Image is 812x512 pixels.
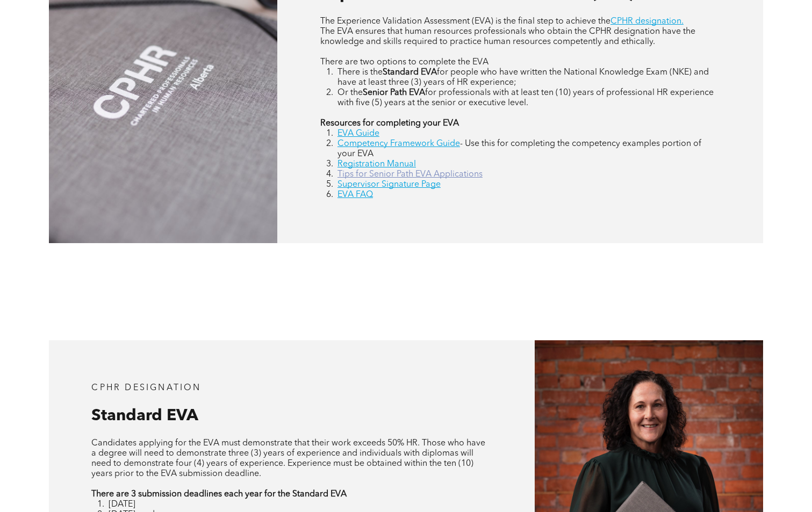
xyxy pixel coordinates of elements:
[337,140,460,148] a: Competency Framework Guide
[337,191,373,199] a: EVA FAQ
[320,119,459,128] strong: Resources for completing your EVA
[109,500,135,509] span: [DATE]
[337,68,709,87] span: for people who have written the National Knowledge Exam (NKE) and have at least three (3) years o...
[91,408,198,424] span: Standard EVA
[337,180,441,189] a: Supervisor Signature Page
[337,89,363,97] span: Or the
[383,68,437,77] strong: Standard EVA
[91,490,347,499] strong: There are 3 submission deadlines each year for the Standard EVA
[337,160,416,169] a: Registration Manual
[320,27,695,46] span: The EVA ensures that human resources professionals who obtain the CPHR designation have the knowl...
[320,17,610,26] span: The Experience Validation Assessment (EVA) is the final step to achieve the
[337,68,383,77] span: There is the
[91,439,485,478] span: Candidates applying for the EVA must demonstrate that their work exceeds 50% HR. Those who have a...
[91,384,201,392] span: CPHR DESIGNATION
[337,129,379,138] a: EVA Guide
[337,170,483,179] a: Tips for Senior Path EVA Applications
[363,89,425,97] strong: Senior Path EVA
[337,89,714,107] span: for professionals with at least ten (10) years of professional HR experience with five (5) years ...
[610,17,684,26] a: CPHR designation.
[337,140,701,158] span: - Use this for completing the competency examples portion of your EVA
[320,58,488,67] span: There are two options to complete the EVA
